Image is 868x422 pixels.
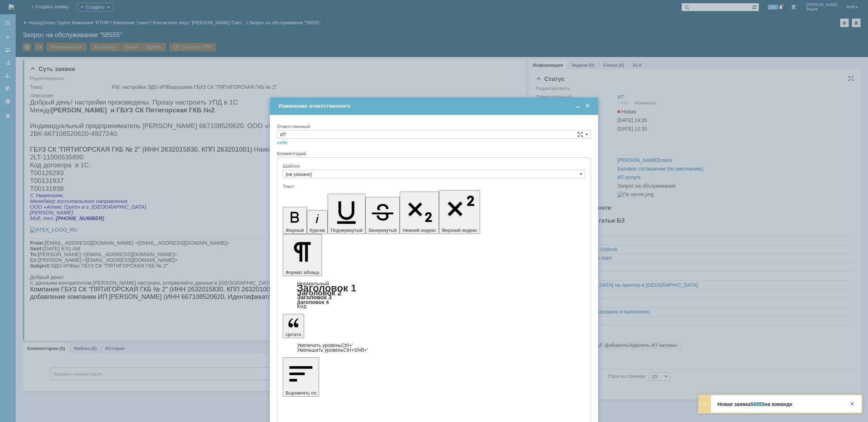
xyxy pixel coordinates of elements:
a: Заголовок 1 [297,283,357,294]
a: 58555 [751,401,764,407]
button: Курсив [307,210,328,234]
button: Формат абзаца [283,234,322,276]
div: Комментарий [277,151,591,157]
b: [PHONE_NUMBER] [26,117,74,123]
span: Свернуть (Ctrl + M) [574,103,581,109]
span: Выровнять по [286,390,316,396]
a: Заголовок 3 [297,294,332,300]
button: Верхний индекс [439,190,480,234]
button: Выровнять по [283,357,319,397]
span: Зачеркнутый [368,228,397,233]
button: Нижний индекс [400,192,439,234]
div: Шаблон [283,164,584,168]
a: Заголовок 2 [297,289,342,297]
a: Decrease [297,347,368,353]
span: Сложная форма [577,132,583,137]
button: Зачеркнутый [365,197,400,234]
strong: Новая заявка на команде [717,401,792,407]
div: Изменение ответственного [278,103,591,109]
div: Развернуть [700,400,709,408]
div: Ответственный [277,124,590,129]
div: Цитата [283,343,585,352]
div: Формат абзаца [283,281,585,309]
div: Текст [283,184,584,189]
a: Нормальный [297,280,329,286]
span: Формат абзаца [286,270,319,275]
a: Код [297,303,307,310]
button: Подчеркнутый [328,194,365,234]
span: Верхний индекс [442,228,477,233]
span: Цитата [286,332,301,337]
span: Нижний индекс [403,228,436,233]
span: Подчеркнутый [330,228,362,233]
a: Заголовок 4 [297,299,329,305]
button: Цитата [283,314,304,338]
span: Жирный [286,228,304,233]
span: Наименование оператора Оператор-ЦРПТ ([PERSON_NAME]) [224,47,423,55]
b: [PERSON_NAME] и ГБУЗ СК Пятигорская ГКБ №2 [21,8,185,15]
span: Курсив [310,228,325,233]
a: себе [277,140,288,146]
a: Increase [297,342,353,348]
span: Закрыть [584,103,591,109]
button: Жирный [283,207,307,234]
span: Ctrl+' [341,342,353,348]
div: Закрыть [848,400,857,408]
span: Ctrl+Shift+' [343,347,368,353]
